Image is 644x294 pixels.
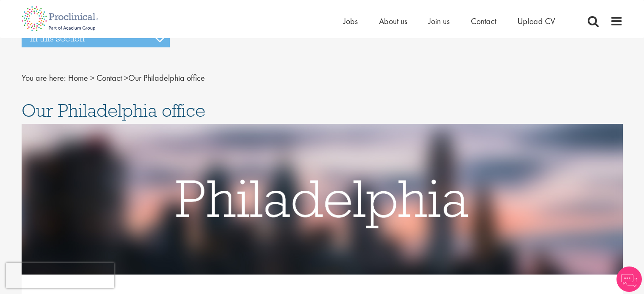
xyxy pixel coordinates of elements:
a: breadcrumb link to Contact [97,72,122,83]
iframe: reCAPTCHA [6,263,114,288]
a: breadcrumb link to Home [68,72,88,83]
span: Our Philadelphia office [68,72,205,83]
a: Upload CV [517,16,555,27]
a: Contact [471,16,496,27]
a: About us [379,16,407,27]
span: You are here: [22,72,66,83]
a: Jobs [343,16,358,27]
img: Chatbot [616,267,642,292]
span: > [90,72,94,83]
a: Join us [428,16,450,27]
h3: In this section [22,30,170,47]
span: > [124,72,128,83]
span: Our Philadelphia office [22,99,205,122]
